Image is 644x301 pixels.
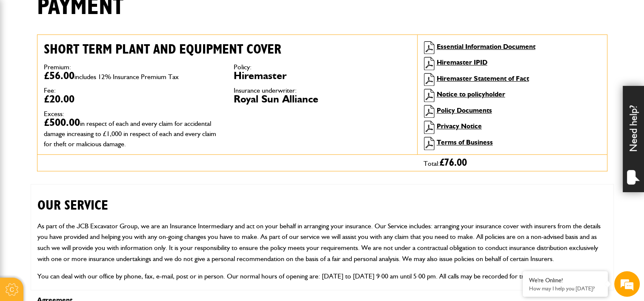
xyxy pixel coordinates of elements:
[44,71,221,81] dd: £56.00
[74,73,179,81] span: includes 12% Insurance Premium Tax
[44,64,221,71] dt: Premium:
[437,90,505,98] a: Notice to policyholder
[37,221,607,264] p: As part of the JCB Excavator Group, we are an Insurance Intermediary and act on your behalf in ar...
[11,79,155,97] input: Enter your last name
[234,94,411,104] dd: Royal Sun Alliance
[623,86,644,192] div: Need help?
[37,185,607,213] h2: OUR SERVICE
[44,41,411,57] h2: Short term plant and equipment cover
[14,47,36,59] img: d_20077148190_company_1631870298795_20077148190
[11,154,155,229] textarea: Type your message and hit 'Enter'
[437,138,493,146] a: Terms of Business
[37,271,607,282] p: You can deal with our office by phone, fax, e-mail, post or in person. Our normal hours of openin...
[437,43,535,51] a: Essential Information Document
[44,117,221,148] dd: £500.00
[437,122,482,130] a: Privacy Notice
[44,119,216,148] span: in respect of each and every claim for accidental damage increasing to £1,000 in respect of each ...
[437,106,492,114] a: Policy Documents
[44,87,221,94] dt: Fee:
[437,74,529,82] a: Hiremaster Statement of Fact
[44,111,221,117] dt: Excess:
[44,94,221,104] dd: £20.00
[440,158,467,168] span: £
[529,285,601,292] p: How may I help you today?
[11,104,155,122] input: Enter your email address
[116,236,155,247] em: Start Chat
[234,64,411,71] dt: Policy:
[437,58,487,66] a: Hiremaster IPID
[140,4,160,25] div: Minimize live chat window
[417,155,607,171] div: Total:
[11,129,155,148] input: Enter your phone number
[234,71,411,81] dd: Hiremaster
[44,48,143,59] div: Chat with us now
[444,158,467,168] span: 76.00
[234,87,411,94] dt: Insurance underwriter:
[529,277,601,284] div: We're Online!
